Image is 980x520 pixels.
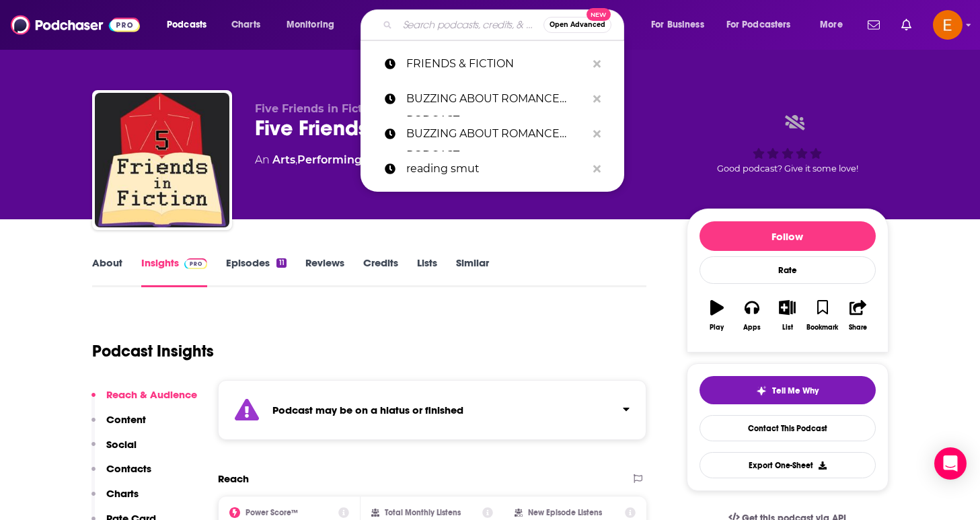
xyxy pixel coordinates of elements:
img: Podchaser - Follow, Share and Rate Podcasts [11,12,140,38]
span: , [295,153,297,166]
a: Show notifications dropdown [862,13,885,36]
button: Social [91,438,137,463]
span: For Podcasters [726,15,791,34]
p: FRIENDS & FICTION [406,46,587,81]
div: 11 [276,258,286,268]
div: Rate [700,256,876,284]
div: Share [849,324,867,332]
button: Export One-Sheet [700,452,876,478]
h2: Reach [218,472,249,485]
span: Logged in as emilymorris [933,10,963,40]
a: Lists [417,256,437,287]
span: Good podcast? Give it some love! [717,163,858,174]
div: Play [710,324,724,332]
button: open menu [718,14,811,36]
a: Credits [363,256,398,287]
div: List [782,324,793,332]
button: List [769,291,804,340]
input: Search podcasts, credits, & more... [398,14,543,36]
p: BUZZING ABOUT ROMANCE PODCAST [406,116,587,151]
a: Episodes11 [226,256,286,287]
button: Open AdvancedNew [543,17,611,33]
p: Content [106,413,146,426]
span: Podcasts [167,15,206,34]
a: Contact This Podcast [700,415,876,441]
h1: Podcast Insights [92,341,214,361]
a: Similar [456,256,489,287]
button: Reach & Audience [91,388,197,413]
button: Apps [734,291,769,340]
span: Tell Me Why [772,385,819,396]
button: Share [840,291,875,340]
a: About [92,256,122,287]
button: Bookmark [805,291,840,340]
button: Content [91,413,146,438]
button: open menu [811,14,860,36]
span: Monitoring [287,15,334,34]
button: open menu [157,14,224,36]
p: reading smut [406,151,587,186]
button: Charts [91,487,139,512]
div: Open Intercom Messenger [934,447,967,480]
button: open menu [277,14,352,36]
button: Play [700,291,734,340]
button: Show profile menu [933,10,963,40]
a: InsightsPodchaser Pro [141,256,208,287]
h2: New Episode Listens [528,508,602,517]
a: Performing Arts [297,153,387,166]
a: Arts [272,153,295,166]
p: Reach & Audience [106,388,197,401]
div: An podcast [255,152,490,168]
img: Five Friends in Fiction [95,93,229,227]
section: Click to expand status details [218,380,647,440]
a: BUZZING ABOUT ROMANCE PODCAST [361,81,624,116]
span: New [587,8,611,21]
p: Charts [106,487,139,500]
p: Social [106,438,137,451]
div: Search podcasts, credits, & more... [373,9,637,40]
img: tell me why sparkle [756,385,767,396]
div: Bookmark [806,324,838,332]
a: Reviews [305,256,344,287]
span: Five Friends in Fiction [255,102,380,115]
a: Show notifications dropdown [896,13,917,36]
strong: Podcast may be on a hiatus or finished [272,404,463,416]
a: FRIENDS & FICTION [361,46,624,81]
h2: Total Monthly Listens [385,508,461,517]
p: BUZZING ABOUT ROMANCE PODCAST [406,81,587,116]
a: BUZZING ABOUT ROMANCE PODCAST [361,116,624,151]
button: Follow [700,221,876,251]
a: Charts [223,14,268,36]
h2: Power Score™ [246,508,298,517]
button: open menu [642,14,721,36]
span: Charts [231,15,260,34]
div: Good podcast? Give it some love! [687,102,889,186]
img: User Profile [933,10,963,40]
button: Contacts [91,462,151,487]
img: Podchaser Pro [184,258,208,269]
button: tell me why sparkleTell Me Why [700,376,876,404]
span: Open Advanced [550,22,605,28]
span: More [820,15,843,34]
a: reading smut [361,151,624,186]
span: For Business [651,15,704,34]
div: Apps [743,324,761,332]
p: Contacts [106,462,151,475]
